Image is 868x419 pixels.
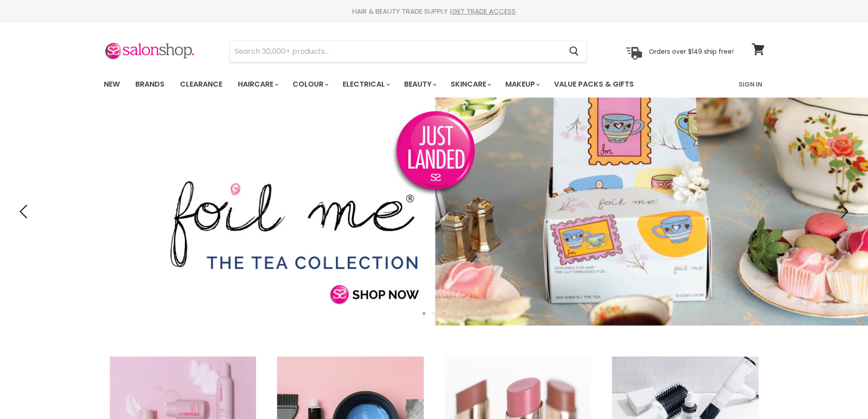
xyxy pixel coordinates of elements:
div: HAIR & BEAUTY TRADE SUPPLY | [92,7,776,16]
ul: Main menu [97,71,687,98]
a: Colour [286,75,334,94]
a: Haircare [231,75,284,94]
li: Page dot 3 [442,312,446,315]
li: Page dot 1 [422,312,426,315]
form: Product [230,41,587,62]
li: Page dot 2 [432,312,436,315]
input: Search [230,41,562,62]
a: Beauty [397,75,442,94]
a: Brands [128,75,171,94]
a: Makeup [498,75,545,94]
nav: Main [92,71,776,98]
a: Value Packs & Gifts [547,75,641,94]
a: Skincare [444,75,497,94]
a: Clearance [173,75,229,94]
button: Search [562,41,586,62]
a: GET TRADE ACCESS [452,6,516,16]
button: Next [834,202,852,221]
button: Previous [16,202,34,221]
p: Orders over $149 ship free! [649,47,734,55]
a: Electrical [336,75,395,94]
a: Sign In [733,75,768,94]
a: New [97,75,127,94]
